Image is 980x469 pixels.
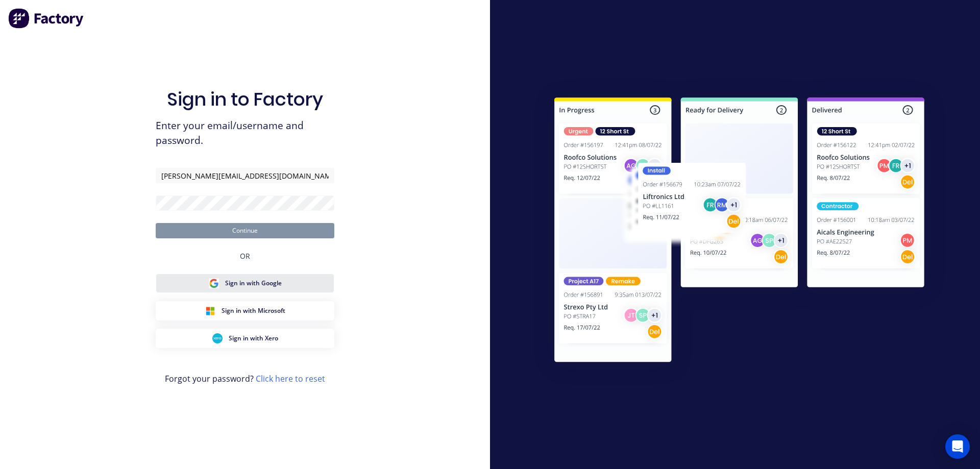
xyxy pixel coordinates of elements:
span: Sign in with Microsoft [222,306,285,315]
a: Click here to reset [256,373,325,384]
img: Factory [8,8,85,29]
img: Microsoft Sign in [205,306,215,316]
img: Xero Sign in [212,333,223,343]
span: Sign in with Google [225,279,282,288]
button: Continue [156,223,334,238]
div: Open Intercom Messenger [945,434,970,459]
img: Sign in [532,77,947,386]
button: Microsoft Sign inSign in with Microsoft [156,301,334,320]
input: Email/Username [156,168,334,183]
button: Xero Sign inSign in with Xero [156,329,334,348]
span: Enter your email/username and password. [156,118,334,148]
h1: Sign in to Factory [167,88,323,110]
img: Google Sign in [209,278,219,288]
span: Forgot your password? [165,373,325,385]
span: Sign in with Xero [229,334,278,343]
div: OR [240,238,250,274]
button: Google Sign inSign in with Google [156,274,334,293]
